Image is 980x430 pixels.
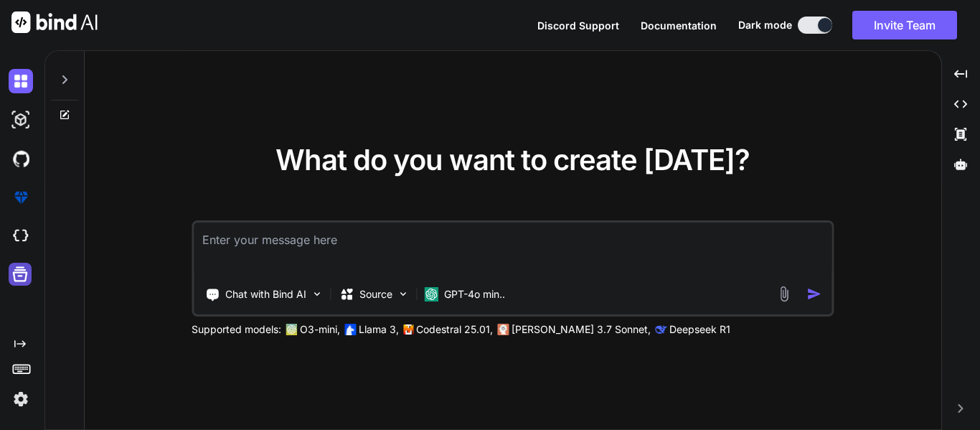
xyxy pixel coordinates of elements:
[275,142,750,177] span: What do you want to create [DATE]?
[424,287,438,302] img: GPT-4o mini
[344,324,356,335] img: Llama2
[9,224,33,248] img: cloudideIcon
[359,287,392,302] p: Source
[397,288,409,300] img: Pick Models
[9,146,33,171] img: githubDark
[192,322,281,337] p: Supported models:
[311,288,323,300] img: Pick Tools
[512,322,651,337] p: [PERSON_NAME] 3.7 Sonnet,
[655,324,666,335] img: claude
[537,19,619,32] span: Discord Support
[286,324,297,335] img: GPT-4
[738,18,792,32] span: Dark mode
[403,324,413,335] img: Mistral-AI
[9,185,33,210] img: premium
[776,286,792,302] img: attachment
[497,324,509,335] img: claude
[641,18,717,33] button: Documentation
[852,11,957,39] button: Invite Team
[9,69,33,93] img: darkChat
[9,108,33,132] img: darkAi-studio
[806,286,821,302] img: icon
[641,19,717,32] span: Documentation
[359,322,399,337] p: Llama 3,
[225,287,306,302] p: Chat with Bind AI
[416,322,493,337] p: Codestral 25.01,
[300,322,340,337] p: O3-mini,
[444,287,505,302] p: GPT-4o min..
[537,18,619,33] button: Discord Support
[9,387,33,411] img: settings
[669,322,730,337] p: Deepseek R1
[11,11,98,33] img: Bind AI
